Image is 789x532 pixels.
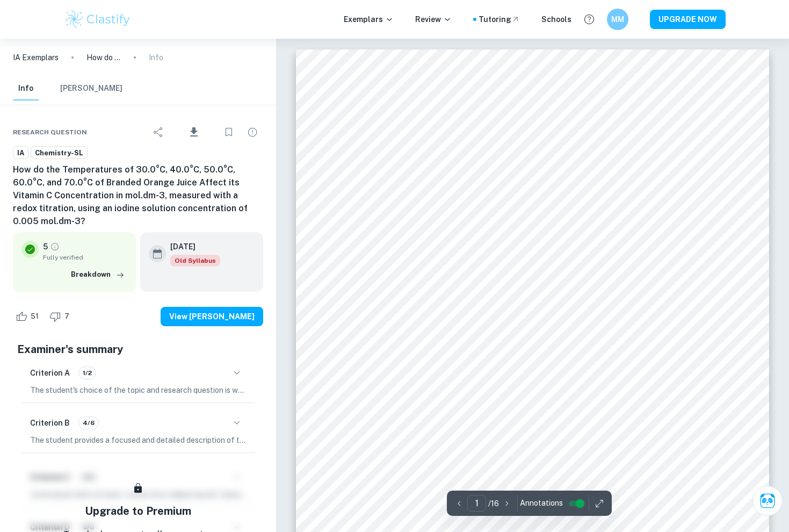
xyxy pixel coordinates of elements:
button: Info [13,77,39,100]
span: 1/2 [79,368,96,378]
a: IA [13,146,28,160]
span: Annotations [520,498,563,509]
span: 51 [25,311,45,322]
h6: Criterion B [30,417,70,429]
a: Schools [541,13,571,25]
div: Download [171,118,216,146]
p: The student's choice of the topic and research question is well-justified through its personal re... [30,384,246,396]
img: Clastify logo [64,9,132,30]
div: Bookmark [218,121,240,143]
button: MM [607,9,628,30]
button: [PERSON_NAME] [60,77,122,100]
p: Exemplars [344,13,394,25]
div: Dislike [47,308,75,325]
p: 5 [43,241,48,253]
button: UPGRADE NOW [650,10,726,29]
h5: Upgrade to Premium [85,503,191,519]
div: Like [13,308,45,325]
span: Old Syllabus [170,255,220,267]
a: Tutoring [479,13,520,25]
div: Share [148,121,169,143]
p: / 16 [488,498,499,509]
button: View [PERSON_NAME] [161,307,263,326]
span: 7 [59,311,75,322]
p: How do the Temperatures of 30.0°C, 40.0°C, 50.0°C, 60.0°C, and 70.0°C of Branded Orange Juice Aff... [86,52,121,63]
h5: Examiner's summary [17,341,259,357]
div: Report issue [242,121,263,143]
div: Starting from the May 2025 session, the Chemistry IA requirements have changed. It's OK to refer ... [170,255,220,267]
h6: MM [611,13,624,25]
button: Ask Clai [752,486,783,516]
h6: How do the Temperatures of 30.0°C, 40.0°C, 50.0°C, 60.0°C, and 70.0°C of Branded Orange Juice Aff... [13,163,263,228]
button: Breakdown [68,267,127,283]
button: Help and Feedback [580,10,598,28]
p: Review [415,13,452,25]
a: IA Exemplars [13,52,59,63]
span: 4/6 [79,418,98,428]
h6: [DATE] [170,241,212,253]
span: Fully verified [43,253,127,262]
a: Chemistry-SL [31,146,88,160]
span: IA [13,148,28,159]
span: Research question [13,127,87,137]
h6: Criterion A [30,367,70,379]
span: Chemistry-SL [31,148,87,159]
p: Info [149,52,163,63]
a: Grade fully verified [50,242,60,251]
p: The student provides a focused and detailed description of the main topic, which is the investiga... [30,434,246,446]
